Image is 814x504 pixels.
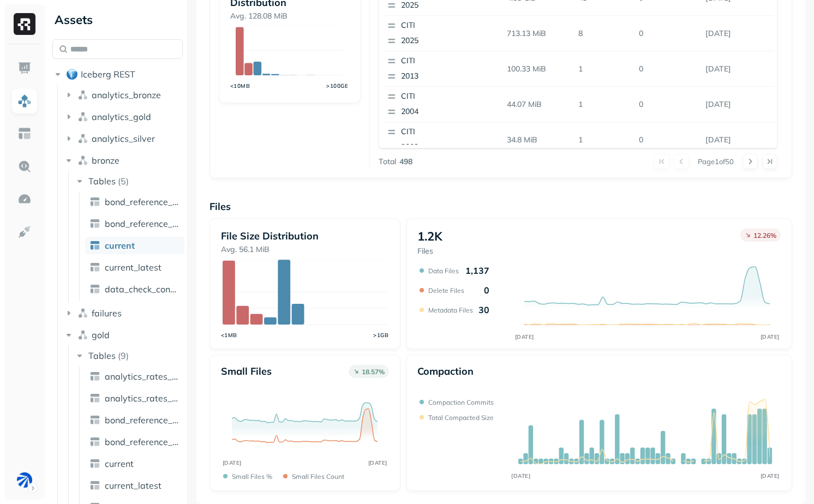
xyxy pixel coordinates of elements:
span: bond_reference_data_latest [105,436,180,447]
p: Metadata Files [428,306,473,314]
button: CITI2013 [382,51,511,86]
span: current_latest [105,480,161,491]
p: 0 [484,285,489,296]
p: 1.2K [417,229,442,244]
img: Ryft [14,13,35,35]
button: Tables(5) [74,172,184,190]
img: namespace [77,111,88,122]
button: failures [63,304,183,322]
p: Files [417,246,442,256]
p: 1,137 [465,265,489,276]
img: namespace [77,308,88,319]
p: 0 [635,59,701,79]
p: 713.13 MiB [502,24,574,43]
p: Page 1 of 50 [698,157,734,166]
a: current_latest [85,259,184,276]
span: current [105,458,134,469]
p: Total [379,157,396,167]
img: namespace [77,155,88,166]
p: Total compacted size [428,413,494,422]
span: gold [92,329,110,340]
img: table [89,393,100,404]
img: table [89,218,100,229]
a: bond_reference_data [85,193,184,211]
span: bronze [92,155,119,166]
button: analytics_silver [63,130,183,147]
img: namespace [77,329,88,340]
tspan: <1MB [221,332,237,339]
tspan: [DATE] [760,472,779,479]
p: Avg. 128.08 MiB [230,11,349,21]
span: analytics_rates_swap_zenith [105,393,180,404]
p: 1 [574,130,635,149]
span: Tables [88,176,116,187]
p: CITI [401,56,507,67]
span: Tables [88,350,116,361]
span: analytics_rates_swap [105,371,180,382]
a: current [85,455,184,472]
tspan: >100GB [327,82,349,89]
p: Compaction [417,365,474,377]
p: 1 [574,59,635,79]
tspan: <10MB [230,82,250,89]
p: ( 9 ) [118,350,129,361]
button: CITI2025 [382,16,511,51]
button: bronze [63,152,183,169]
img: table [89,458,100,469]
span: Iceberg REST [81,69,135,80]
p: Oct 14, 2025 [701,130,774,149]
span: analytics_gold [92,111,151,122]
img: Dashboard [17,61,32,75]
span: bond_reference_data [105,196,180,207]
p: 34.8 MiB [502,130,574,149]
p: Small files % [232,472,272,481]
p: Delete Files [428,286,464,295]
span: bond_reference_data_latest [105,218,180,229]
p: Compaction commits [428,398,494,406]
p: 18.57 % [362,368,385,376]
span: analytics_silver [92,133,155,144]
a: analytics_rates_swap [85,368,184,385]
p: CITI [401,127,507,137]
div: Assets [52,11,183,28]
p: 100.33 MiB [502,59,574,79]
p: 2025 [401,35,507,46]
button: analytics_bronze [63,86,183,104]
a: data_check_config [85,280,184,298]
img: root [67,69,77,80]
button: CITI2004 [382,87,511,122]
tspan: [DATE] [368,459,387,466]
tspan: [DATE] [760,333,779,340]
button: analytics_gold [63,108,183,125]
span: current_latest [105,262,161,273]
img: namespace [77,133,88,144]
img: table [89,415,100,425]
p: Oct 14, 2025 [701,24,774,43]
span: bond_reference_data [105,415,180,425]
button: CITI2003 [382,122,511,157]
p: 30 [478,304,489,315]
img: table [89,196,100,207]
img: Query Explorer [17,159,32,173]
tspan: [DATE] [223,459,242,466]
img: BAM [17,472,32,488]
p: CITI [401,91,507,102]
a: current_latest [85,477,184,494]
img: Assets [17,94,32,108]
p: 1 [574,95,635,114]
p: 2003 [401,142,507,153]
p: 0 [635,130,701,149]
img: namespace [77,89,88,100]
a: bond_reference_data [85,411,184,429]
span: data_check_config [105,284,180,295]
p: 2004 [401,106,507,117]
p: 44.07 MiB [502,95,574,114]
button: Iceberg REST [52,65,183,83]
img: Integrations [17,225,32,239]
img: table [89,240,100,251]
p: File Size Distribution [221,230,388,242]
img: table [89,480,100,491]
p: 8 [574,24,635,43]
p: 12.26 % [753,231,776,239]
p: Small files [221,365,272,377]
